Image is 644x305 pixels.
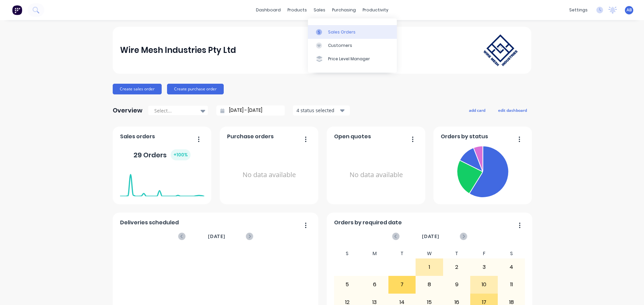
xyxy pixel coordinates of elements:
div: S [498,249,525,258]
span: [DATE] [422,233,439,240]
div: T [388,249,416,258]
a: Price Level Manager [308,52,397,66]
div: M [361,249,388,258]
div: settings [566,5,591,15]
div: 4 [498,259,525,276]
div: 6 [361,276,388,293]
span: Orders by status [441,133,488,141]
span: [DATE] [208,233,225,240]
div: productivity [359,5,392,15]
button: Create sales order [113,84,162,94]
div: No data available [227,143,311,207]
div: No data available [334,143,418,207]
div: 8 [416,276,443,293]
div: Customers [328,43,352,49]
div: 1 [416,259,443,276]
a: Sales Orders [308,25,397,39]
div: 3 [471,259,497,276]
div: W [416,249,443,258]
div: sales [310,5,329,15]
span: Open quotes [334,133,371,141]
img: Factory [12,5,22,15]
div: F [470,249,498,258]
a: Customers [308,39,397,52]
div: 2 [443,259,470,276]
div: 7 [389,276,416,293]
div: 4 status selected [297,107,339,114]
a: dashboard [253,5,284,15]
button: add card [465,106,490,115]
div: Wire Mesh Industries Pty Ltd [120,44,236,57]
button: edit dashboard [494,106,531,115]
div: 9 [443,276,470,293]
div: products [284,5,310,15]
div: 10 [471,276,497,293]
div: purchasing [329,5,359,15]
div: Price Level Manager [328,56,370,62]
button: Create purchase order [167,84,224,94]
div: S [334,249,361,258]
img: Wire Mesh Industries Pty Ltd [477,28,524,73]
span: Orders by required date [334,219,402,227]
span: Sales orders [120,133,155,141]
div: 11 [498,276,525,293]
div: 5 [334,276,361,293]
div: T [443,249,471,258]
div: 29 Orders [133,149,191,160]
div: + 100 % [171,149,191,160]
div: Sales Orders [328,29,356,35]
span: AB [627,7,632,13]
span: Purchase orders [227,133,274,141]
button: 4 status selected [293,105,350,116]
div: Overview [113,104,143,117]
